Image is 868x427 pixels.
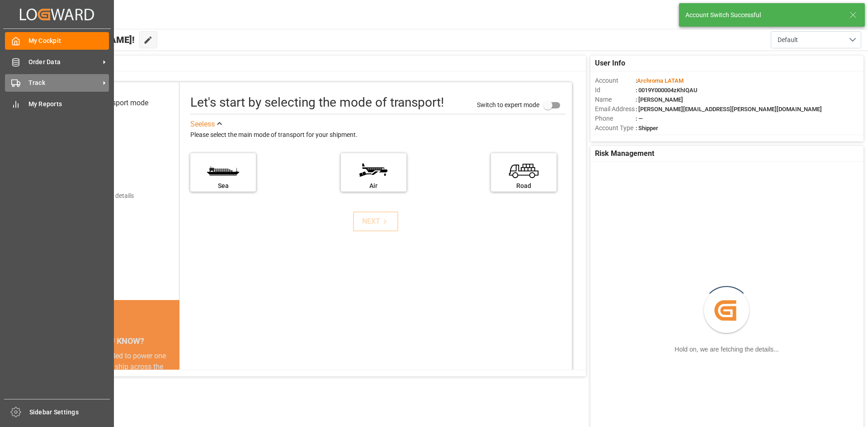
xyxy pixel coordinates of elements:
[595,95,636,104] span: Name
[190,93,444,112] div: Let's start by selecting the mode of transport!
[28,36,109,46] span: My Cockpit
[29,408,110,417] span: Sidebar Settings
[637,77,684,84] span: Archroma LATAM
[595,123,636,133] span: Account Type
[190,119,215,130] div: See less
[49,332,179,351] div: DID YOU KNOW?
[345,181,402,191] div: Air
[495,181,552,191] div: Road
[636,87,698,94] span: : 0019Y000004zKhIQAU
[477,101,539,108] span: Switch to expert mode
[595,148,654,159] span: Risk Management
[636,125,658,131] span: : Shipper
[195,181,251,191] div: Sea
[595,104,636,114] span: Email Address
[28,78,100,88] span: Track
[771,31,861,48] button: open menu
[685,10,841,20] div: Account Switch Successful
[353,211,398,231] button: NEXT
[60,351,169,416] div: The energy needed to power one large container ship across the ocean in a single day is the same ...
[5,32,109,50] a: My Cockpit
[636,106,822,113] span: : [PERSON_NAME][EMAIL_ADDRESS][PERSON_NAME][DOMAIN_NAME]
[778,35,798,45] span: Default
[28,57,100,67] span: Order Data
[675,345,778,354] div: Hold on, we are fetching the details...
[595,58,625,69] span: User Info
[595,76,636,85] span: Account
[636,115,643,122] span: : —
[595,114,636,123] span: Phone
[636,96,683,103] span: : [PERSON_NAME]
[190,130,566,141] div: Please select the main mode of transport for your shipment.
[362,216,390,227] div: NEXT
[595,85,636,95] span: Id
[636,77,684,84] span: :
[38,31,135,48] span: Hello [PERSON_NAME]!
[167,351,179,427] button: next slide / item
[28,99,109,109] span: My Reports
[5,95,109,113] a: My Reports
